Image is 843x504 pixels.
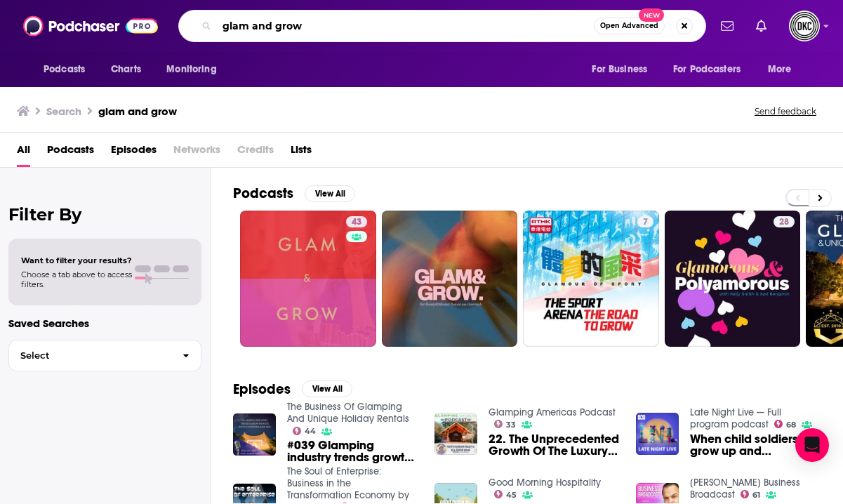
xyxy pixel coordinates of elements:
a: The Business Of Glamping And Unique Holiday Rentals [287,401,409,425]
p: Saved Searches [8,317,201,330]
button: Open AdvancedNew [594,18,665,34]
a: 45 [494,490,517,498]
button: open menu [664,56,761,83]
span: 68 [786,422,796,428]
a: When child soldiers grow up and April Ashley - glamour model and trans pioneer [690,433,821,457]
span: 45 [506,492,517,498]
input: Search podcasts, credits, & more... [217,15,594,37]
div: Search podcasts, credits, & more... [178,10,706,42]
a: 43 [346,216,367,227]
span: Choose a tab above to access filters. [21,270,132,289]
h2: Episodes [233,380,291,398]
button: open menu [157,56,234,83]
span: Monitoring [166,60,216,79]
a: 43 [240,211,376,347]
a: #039 Glamping industry trends growth rate data statistics and size [287,439,418,463]
a: 61 [741,490,761,498]
img: When child soldiers grow up and April Ashley - glamour model and trans pioneer [636,413,679,456]
span: More [768,60,792,79]
button: Select [8,340,201,371]
a: Good Morning Hospitality [489,477,601,489]
span: Networks [173,138,220,167]
span: Podcasts [44,60,85,79]
span: Logged in as DKCMediatech [789,11,820,41]
a: Glamping Americas Podcast [489,406,616,418]
a: Charts [102,56,150,83]
img: #039 Glamping industry trends growth rate data statistics and size [233,413,276,456]
img: 22. The Unprecedented Growth Of The Luxury Camping And Glamping Marketplace [434,413,477,456]
span: 61 [752,492,760,498]
span: 43 [352,215,361,230]
a: All [17,138,30,167]
button: View All [302,380,352,397]
a: 28 [665,211,801,347]
a: Lists [291,138,312,167]
a: 7 [637,216,653,227]
a: PodcastsView All [233,185,355,202]
h2: Filter By [8,204,201,225]
span: For Business [592,60,647,79]
span: Credits [237,138,274,167]
a: Episodes [111,138,157,167]
a: Show notifications dropdown [715,14,739,38]
button: open menu [758,56,809,83]
a: Podcasts [47,138,94,167]
a: 44 [293,427,317,435]
span: 33 [506,422,516,428]
button: open menu [582,56,665,83]
div: Open Intercom Messenger [795,428,829,462]
span: 7 [643,215,648,230]
span: Open Advanced [600,22,658,29]
span: New [639,8,664,22]
button: Show profile menu [789,11,820,41]
a: 33 [494,420,517,428]
span: Want to filter your results? [21,256,132,265]
img: Podchaser - Follow, Share and Rate Podcasts [23,13,158,39]
span: 44 [305,428,316,435]
span: For Podcasters [673,60,741,79]
span: 28 [779,215,789,230]
a: Late Night Live — Full program podcast [690,406,781,430]
span: When child soldiers grow up and [PERSON_NAME] - glamour model and trans pioneer [690,433,821,457]
button: View All [305,185,355,202]
a: Show notifications dropdown [750,14,772,38]
h3: Search [46,105,81,118]
a: 7 [523,211,659,347]
a: 22. The Unprecedented Growth Of The Luxury Camping And Glamping Marketplace [489,433,619,457]
h2: Podcasts [233,185,293,202]
a: EpisodesView All [233,380,352,398]
a: 68 [774,420,797,428]
a: James Sinclair's Business Broadcast [690,477,800,500]
span: Select [9,351,171,360]
button: open menu [34,56,103,83]
a: 28 [774,216,795,227]
h3: glam and grow [98,105,177,118]
img: User Profile [789,11,820,41]
button: Send feedback [750,105,821,117]
span: Charts [111,60,141,79]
